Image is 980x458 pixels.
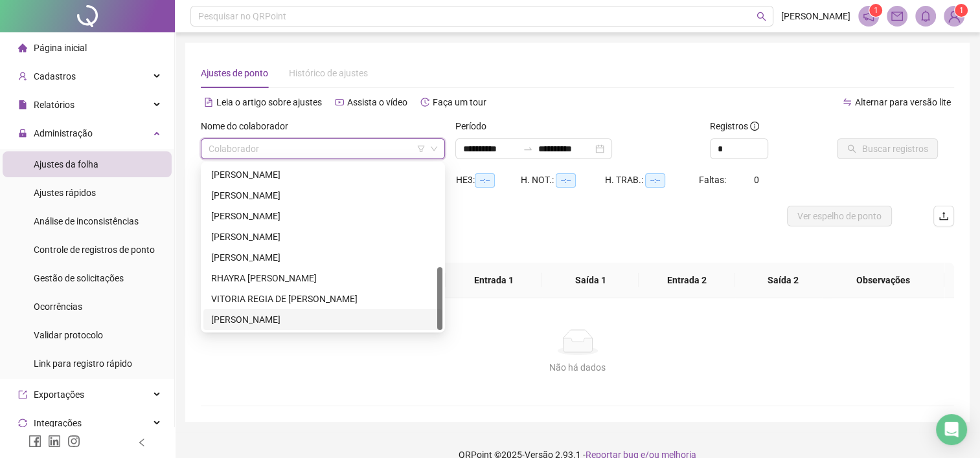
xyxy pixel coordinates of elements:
[710,119,759,133] span: Registros
[735,263,832,298] th: Saída 2
[34,128,93,138] span: Administração
[523,144,533,154] span: to
[137,438,146,447] span: left
[639,263,735,298] th: Entrada 2
[446,263,542,298] th: Entrada 1
[18,100,27,109] span: file
[34,245,155,255] span: Controle de registros de ponto
[203,164,442,185] div: MILENA SILVA FRIAS
[959,6,964,15] span: 1
[201,119,297,133] label: Nome do colaborador
[34,43,87,53] span: Página inicial
[67,435,80,448] span: instagram
[521,173,605,188] div: H. NOT.:
[645,173,665,188] span: --:--
[34,159,98,169] span: Ajustes da folha
[874,6,878,15] span: 1
[211,209,435,223] div: [PERSON_NAME]
[832,273,934,287] span: Observações
[750,122,759,131] span: info-circle
[18,43,27,52] span: home
[605,173,699,188] div: H. TRAB.:
[28,435,41,448] span: facebook
[289,68,368,78] span: Histórico de ajustes
[456,173,521,188] div: HE 3:
[34,418,82,428] span: Integrações
[18,390,27,399] span: export
[34,301,82,312] span: Ocorrências
[944,6,964,26] img: 86345
[203,268,442,289] div: RHAYRA KAILANE LEITE DOS SANTOS
[475,173,495,188] span: --:--
[891,10,903,22] span: mail
[347,97,407,107] span: Assista o vídeo
[48,435,61,448] span: linkedin
[433,97,486,107] span: Faça um tour
[955,4,968,17] sup: Atualize o seu contato no menu Meus Dados
[455,119,495,133] label: Período
[869,4,882,17] sup: 1
[920,10,931,22] span: bell
[211,292,435,306] div: VITORIA REGIA DE [PERSON_NAME]
[18,72,27,81] span: user-add
[939,211,949,221] span: upload
[211,250,435,265] div: [PERSON_NAME]
[201,68,268,78] span: Ajustes de ponto
[203,309,442,330] div: YASMIM MOURA DE MELO
[211,168,435,182] div: [PERSON_NAME]
[754,175,759,185] span: 0
[203,226,442,247] div: RAQUEL DE SOUSA FONTES RIBEIRO
[936,414,967,445] div: Open Intercom Messenger
[863,10,874,22] span: notification
[781,9,850,23] span: [PERSON_NAME]
[556,173,576,188] span: --:--
[417,145,425,153] span: filter
[822,263,944,298] th: Observações
[211,271,435,285] div: RHAYRA [PERSON_NAME]
[843,98,852,107] span: swap
[211,230,435,244] div: [PERSON_NAME]
[34,71,76,82] span: Cadastros
[837,138,938,159] button: Buscar registros
[203,247,442,268] div: RENATA MARQUES DE SOUSA
[787,206,892,226] button: Ver espelho de ponto
[18,129,27,138] span: lock
[757,12,766,21] span: search
[216,360,939,375] div: Não há dados
[203,289,442,309] div: VITORIA REGIA DE SOUSA ALVES
[204,98,213,107] span: file-text
[34,100,74,110] span: Relatórios
[216,97,322,107] span: Leia o artigo sobre ajustes
[211,188,435,202] div: [PERSON_NAME]
[542,263,639,298] th: Saída 1
[699,175,728,185] span: Faltas:
[523,144,533,154] span: swap-right
[34,389,84,400] span: Exportações
[34,358,132,369] span: Link para registro rápido
[18,419,27,428] span: sync
[335,98,344,107] span: youtube
[855,97,951,107] span: Alternar para versão lite
[420,98,429,107] span: history
[430,145,438,153] span: down
[34,273,124,283] span: Gestão de solicitações
[34,330,103,340] span: Validar protocolo
[211,312,435,327] div: [PERSON_NAME]
[34,188,96,198] span: Ajustes rápidos
[34,216,139,226] span: Análise de inconsistências
[203,185,442,206] div: PAMELLA FEITOSA MATOS
[203,206,442,226] div: RAILSON MENDES SILVA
